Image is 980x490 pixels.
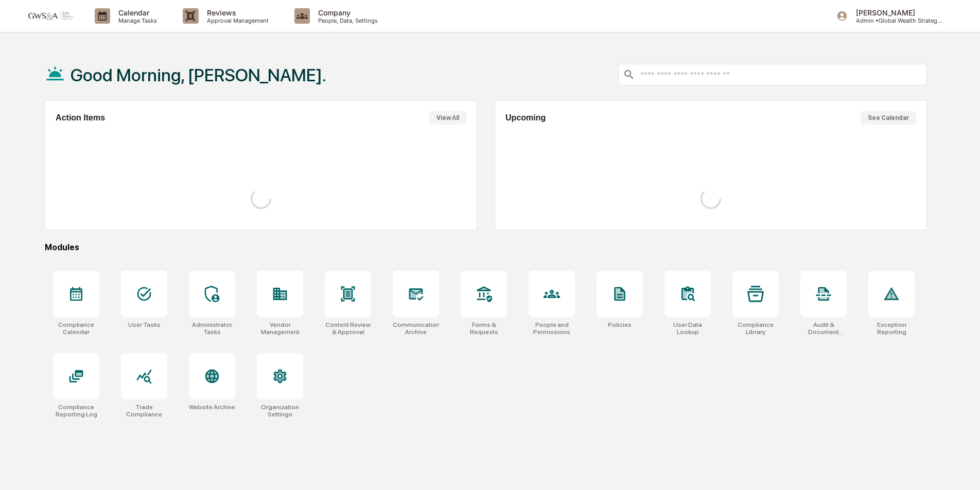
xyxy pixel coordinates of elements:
h1: Good Morning, [PERSON_NAME]. [71,65,326,85]
div: Modules [45,242,927,252]
p: People, Data, Settings [310,17,383,24]
div: Compliance Calendar [53,321,99,336]
div: Exception Reporting [868,321,915,336]
div: Website Archive [189,404,235,411]
p: [PERSON_NAME] [848,8,943,17]
div: Organization Settings [257,404,303,418]
div: Policies [608,321,632,328]
h2: Upcoming [505,113,546,122]
img: logo [25,11,74,21]
div: Content Review & Approval [325,321,371,336]
div: Compliance Reporting Log [53,404,99,418]
p: Approval Management [199,17,274,24]
h2: Action Items [56,113,105,122]
div: Administrator Tasks [189,321,235,336]
div: Compliance Library [732,321,779,336]
p: Calendar [110,8,162,17]
div: Trade Compliance [121,404,167,418]
div: User Tasks [128,321,161,328]
p: Admin • Global Wealth Strategies Associates [848,17,943,24]
div: Vendor Management [257,321,303,336]
div: User Data Lookup [664,321,711,336]
div: Communications Archive [393,321,439,336]
div: Forms & Requests [461,321,507,336]
p: Reviews [199,8,274,17]
button: View All [429,111,466,125]
p: Company [310,8,383,17]
div: People and Permissions [529,321,575,336]
div: Audit & Document Logs [800,321,847,336]
p: Manage Tasks [110,17,162,24]
button: See Calendar [861,111,916,125]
